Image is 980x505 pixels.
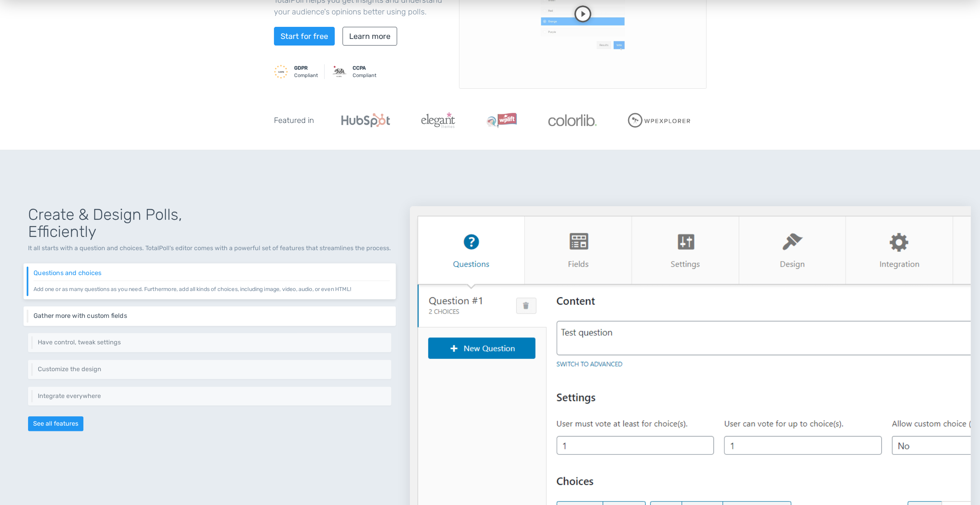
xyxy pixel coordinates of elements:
[294,65,308,71] strong: GDPR
[34,312,390,319] h6: Gather more with custom fields
[34,281,390,293] p: Add one or as many questions as you need. Furthermore, add all kinds of choices, including image,...
[28,244,391,253] p: It all starts with a question and choices. TotalPoll's editor comes with a powerful set of featur...
[353,64,376,79] small: Compliant
[274,116,314,124] h5: Featured in
[486,112,517,128] img: WPLift
[38,346,385,346] p: Control different aspects of your poll via a set of settings like restrictions, results visibilit...
[548,114,597,126] img: Colorlib
[38,393,385,400] h6: Integrate everywhere
[294,64,318,79] small: Compliant
[341,113,390,127] img: Hubspot
[421,112,455,128] img: ElegantThemes
[274,65,288,79] img: GDPR
[34,269,390,276] h6: Questions and choices
[38,339,385,346] h6: Have control, tweak settings
[274,27,335,46] a: Start for free
[38,366,385,373] h6: Customize the design
[332,65,346,79] img: CCPA
[343,27,397,46] a: Learn more
[28,416,83,431] a: See all features
[353,65,366,71] strong: CCPA
[34,319,390,320] p: Add custom fields to gather more information about the voter. TotalPoll supports five field types...
[28,206,391,240] h1: Create & Design Polls, Efficiently
[628,113,691,128] img: WPExplorer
